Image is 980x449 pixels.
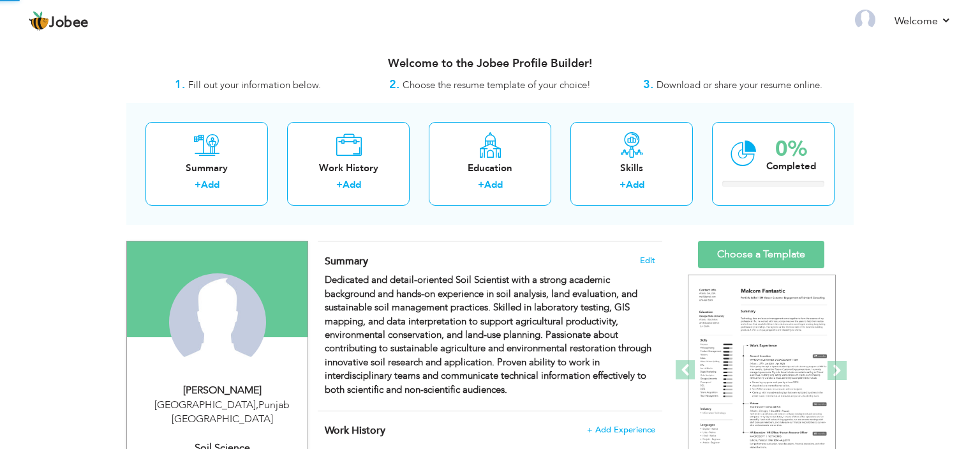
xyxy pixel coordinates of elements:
div: Skills [581,162,683,175]
strong: 2. [389,77,399,93]
h4: This helps to show the companies you have worked for. [325,424,655,437]
span: Jobee [49,16,89,30]
a: Add [201,178,219,191]
span: + Add Experience [587,425,655,434]
a: Add [484,178,503,191]
span: Download or share your resume online. [657,79,822,91]
div: Work History [297,162,399,175]
h4: Adding a summary is a quick and easy way to highlight your experience and interests. [325,255,655,268]
label: + [620,178,626,192]
span: Summary [325,254,368,268]
strong: Dedicated and detail-oriented Soil Scientist with a strong academic background and hands-on exper... [325,273,651,395]
label: + [478,178,484,192]
div: [PERSON_NAME] [137,383,308,398]
strong: 3. [643,77,653,93]
a: Add [343,178,361,191]
img: jobee.io [29,11,49,31]
label: + [336,178,343,192]
div: Summary [156,162,258,175]
div: [GEOGRAPHIC_DATA] Punjab [GEOGRAPHIC_DATA] [137,398,308,427]
div: Education [439,162,541,175]
span: Edit [640,256,655,265]
img: Huraira Ghani [169,273,266,370]
span: , [256,398,258,412]
span: Fill out your information below. [188,79,321,91]
a: Choose a Template [698,241,824,268]
div: Completed [766,160,816,173]
a: Jobee [29,11,89,31]
div: 0% [766,139,816,160]
span: Choose the resume template of your choice! [403,79,591,91]
a: Add [626,178,644,191]
h3: Welcome to the Jobee Profile Builder! [126,57,854,70]
strong: 1. [175,77,185,93]
img: Profile Img [855,10,875,30]
span: Work History [325,423,385,438]
a: Welcome [895,13,951,29]
label: + [195,178,201,192]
